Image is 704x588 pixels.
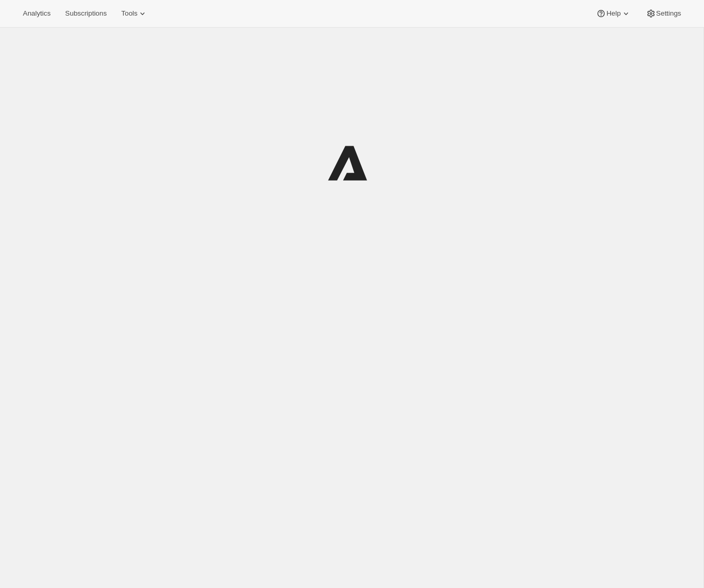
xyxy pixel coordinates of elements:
button: Tools [115,6,154,21]
span: Analytics [23,9,50,18]
span: Subscriptions [65,9,107,18]
button: Help [590,6,637,21]
button: Settings [640,6,687,21]
span: Help [606,9,620,18]
span: Settings [656,9,681,18]
span: Tools [121,9,137,18]
button: Subscriptions [59,6,113,21]
button: Analytics [17,6,57,21]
